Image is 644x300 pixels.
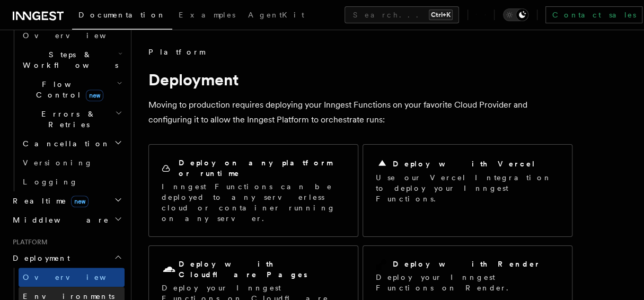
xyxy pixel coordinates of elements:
[545,6,642,23] a: Contact sales
[162,262,177,277] svg: Cloudflare
[19,26,125,45] a: Overview
[19,45,125,75] button: Steps & Workflows
[8,210,125,230] button: Middleware
[78,11,166,19] span: Documentation
[19,109,115,130] span: Errors & Retries
[242,3,311,29] a: AgentKit
[179,259,345,280] h2: Deploy with Cloudflare Pages
[23,273,132,281] span: Overview
[148,47,205,57] span: Platform
[19,138,110,149] span: Cancellation
[86,90,103,101] span: new
[19,49,118,70] span: Steps & Workflows
[8,249,125,268] button: Deployment
[429,10,453,20] kbd: Ctrl+K
[19,153,125,172] a: Versioning
[393,158,536,169] h2: Deploy with Vercel
[19,75,125,104] button: Flow Controlnew
[19,104,125,134] button: Errors & Retries
[376,172,559,204] p: Use our Vercel Integration to deploy your Inngest Functions.
[179,11,235,19] span: Examples
[8,26,125,191] div: Inngest Functions
[162,181,345,224] p: Inngest Functions can be deployed to any serverless cloud or container running on any server.
[19,134,125,153] button: Cancellation
[8,196,89,206] span: Realtime
[72,3,172,30] a: Documentation
[363,144,572,237] a: Deploy with VercelUse our Vercel Integration to deploy your Inngest Functions.
[345,6,459,23] button: Search...Ctrl+K
[8,253,70,263] span: Deployment
[148,70,572,89] h1: Deployment
[503,8,528,21] button: Toggle dark mode
[23,31,132,40] span: Overview
[393,259,541,269] h2: Deploy with Render
[71,196,89,207] span: new
[172,3,242,29] a: Examples
[23,178,78,186] span: Logging
[248,11,304,19] span: AgentKit
[376,272,559,293] p: Deploy your Inngest Functions on Render.
[23,158,93,167] span: Versioning
[179,157,345,179] h2: Deploy on any platform or runtime
[148,98,572,127] p: Moving to production requires deploying your Inngest Functions on your favorite Cloud Provider an...
[148,144,358,237] a: Deploy on any platform or runtimeInngest Functions can be deployed to any serverless cloud or con...
[19,172,125,191] a: Logging
[8,191,125,210] button: Realtimenew
[8,215,109,225] span: Middleware
[19,79,117,100] span: Flow Control
[8,238,48,246] span: Platform
[19,268,125,287] a: Overview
